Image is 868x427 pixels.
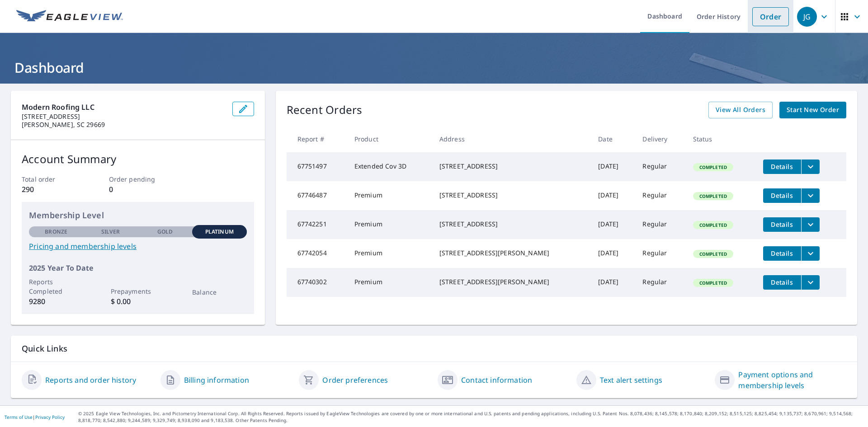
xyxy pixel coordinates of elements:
[694,251,732,257] span: Completed
[109,174,167,184] p: Order pending
[769,278,796,286] span: Details
[22,102,225,113] p: Modern Roofing LLC
[16,10,123,23] img: EV Logo
[635,181,685,210] td: Regular
[779,102,846,118] a: Start New Order
[287,152,347,181] td: 67751497
[287,268,347,297] td: 67740302
[591,152,635,181] td: [DATE]
[78,410,863,424] p: © 2025 Eagle View Technologies, Inc. and Pictometry International Corp. All Rights Reserved. Repo...
[22,121,225,129] p: [PERSON_NAME], SC 29669
[763,246,801,261] button: detailsBtn-67742054
[29,277,83,296] p: Reports Completed
[801,217,820,232] button: filesDropdownBtn-67742251
[287,210,347,239] td: 67742251
[347,126,432,152] th: Product
[763,188,801,203] button: detailsBtn-67746487
[797,7,817,27] div: JG
[635,126,685,152] th: Delivery
[5,414,33,420] a: Terms of Use
[111,296,165,307] p: $ 0.00
[22,174,80,184] p: Total order
[22,113,225,121] p: [STREET_ADDRESS]
[22,151,254,167] p: Account Summary
[591,126,635,152] th: Date
[752,7,789,26] a: Order
[111,286,165,296] p: Prepayments
[763,275,801,290] button: detailsBtn-67740302
[716,104,765,116] span: View All Orders
[439,277,584,286] div: [STREET_ADDRESS][PERSON_NAME]
[205,228,234,236] p: Platinum
[347,268,432,297] td: Premium
[801,160,820,174] button: filesDropdownBtn-67751497
[591,210,635,239] td: [DATE]
[439,220,584,229] div: [STREET_ADDRESS]
[686,126,756,152] th: Status
[694,164,732,170] span: Completed
[287,126,347,152] th: Report #
[591,268,635,297] td: [DATE]
[635,239,685,268] td: Regular
[738,369,846,391] a: Payment options and membership levels
[763,217,801,232] button: detailsBtn-67742251
[769,220,796,229] span: Details
[11,58,857,77] h1: Dashboard
[801,246,820,261] button: filesDropdownBtn-67742054
[708,102,773,118] a: View All Orders
[35,414,65,420] a: Privacy Policy
[157,228,173,236] p: Gold
[45,228,67,236] p: Bronze
[694,280,732,286] span: Completed
[635,152,685,181] td: Regular
[184,375,249,385] a: Billing information
[192,287,246,297] p: Balance
[801,275,820,290] button: filesDropdownBtn-67740302
[287,181,347,210] td: 67746487
[29,209,247,221] p: Membership Level
[439,162,584,171] div: [STREET_ADDRESS]
[432,126,591,152] th: Address
[694,193,732,199] span: Completed
[29,241,247,252] a: Pricing and membership levels
[287,239,347,268] td: 67742054
[769,162,796,171] span: Details
[347,181,432,210] td: Premium
[461,375,532,385] a: Contact information
[29,296,83,307] p: 9280
[347,239,432,268] td: Premium
[591,181,635,210] td: [DATE]
[801,188,820,203] button: filesDropdownBtn-67746487
[591,239,635,268] td: [DATE]
[787,104,839,116] span: Start New Order
[322,375,388,385] a: Order preferences
[287,102,363,118] p: Recent Orders
[29,263,247,273] p: 2025 Year To Date
[694,222,732,228] span: Completed
[635,210,685,239] td: Regular
[769,249,796,258] span: Details
[22,343,846,354] p: Quick Links
[347,152,432,181] td: Extended Cov 3D
[439,249,584,258] div: [STREET_ADDRESS][PERSON_NAME]
[769,191,796,200] span: Details
[600,375,662,385] a: Text alert settings
[45,375,136,385] a: Reports and order history
[347,210,432,239] td: Premium
[439,191,584,200] div: [STREET_ADDRESS]
[22,184,80,195] p: 290
[5,414,65,420] p: |
[101,228,120,236] p: Silver
[109,184,167,195] p: 0
[763,160,801,174] button: detailsBtn-67751497
[635,268,685,297] td: Regular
